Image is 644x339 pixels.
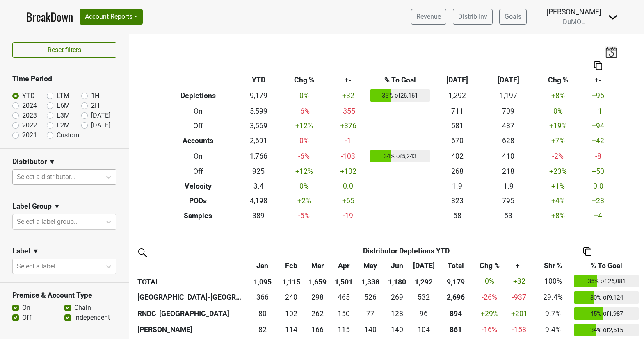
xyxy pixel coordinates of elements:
[438,273,474,289] th: 9,179
[582,88,614,104] td: +95
[582,193,614,208] td: +28
[412,308,436,319] div: 96
[432,164,483,179] td: 268
[159,164,237,179] th: Off
[534,133,582,148] td: +7 %
[22,111,37,121] label: 2023
[281,292,302,303] div: 240
[246,305,279,322] td: 80.4
[280,88,328,104] td: 0 %
[582,118,614,133] td: +94
[534,208,582,223] td: +8 %
[22,313,32,323] label: Off
[331,273,356,289] th: 1,501
[135,246,148,259] img: filter
[483,193,534,208] td: 795
[237,118,280,133] td: 3,569
[57,121,70,130] label: L2M
[432,193,483,208] td: 823
[279,305,304,322] td: 102.4
[12,42,116,58] button: Reset filters
[12,291,116,300] h3: Premise & Account Type
[356,322,384,338] td: 140.333
[328,179,369,194] td: 0.0
[280,73,328,88] th: Chg %
[438,289,474,306] th: 2695.603
[359,308,383,319] div: 77
[279,289,304,306] td: 240.1
[304,305,331,322] td: 261.5
[534,179,582,194] td: +1 %
[534,73,582,88] th: Chg %
[280,118,328,133] td: +12 %
[534,258,572,273] th: Shr %: activate to sort column ascending
[248,292,277,303] div: 366
[359,292,383,303] div: 526
[605,46,617,58] img: last_updated_date
[440,292,472,303] div: 2,696
[237,164,280,179] td: 925
[432,104,483,118] td: 711
[483,118,534,133] td: 487
[237,88,280,104] td: 9,179
[513,277,525,285] span: +32
[412,292,436,303] div: 532
[499,9,527,25] a: Goals
[594,61,602,70] img: Copy to clipboard
[507,308,532,319] div: +201
[57,91,69,101] label: LTM
[534,289,572,306] td: 29.4%
[432,208,483,223] td: 58
[384,273,410,289] th: 1,180
[280,193,328,208] td: +2 %
[279,258,304,273] th: Feb: activate to sort column ascending
[328,104,369,118] td: -355
[582,104,614,118] td: +1
[368,73,432,88] th: % To Goal
[534,305,572,322] td: 9.7%
[328,73,369,88] th: +-
[135,289,246,306] th: [GEOGRAPHIC_DATA]-[GEOGRAPHIC_DATA]
[483,88,534,104] td: 1,197
[237,148,280,164] td: 1,766
[280,148,328,164] td: -6 %
[281,308,302,319] div: 102
[582,208,614,223] td: +4
[507,324,532,335] div: -158
[582,148,614,164] td: -8
[474,258,505,273] th: Chg %: activate to sort column ascending
[331,305,356,322] td: 150.167
[505,258,534,273] th: +-: activate to sort column ascending
[159,88,237,104] th: Depletions
[22,130,37,140] label: 2021
[328,118,369,133] td: +376
[237,193,280,208] td: 4,198
[237,208,280,223] td: 389
[534,148,582,164] td: -2 %
[280,208,328,223] td: -5 %
[453,9,493,25] a: Distrib Inv
[246,322,279,338] td: 81.668
[74,313,110,323] label: Independent
[432,118,483,133] td: 581
[74,303,91,313] label: Chain
[411,9,446,25] a: Revenue
[304,322,331,338] td: 166.334
[22,303,30,313] label: On
[534,164,582,179] td: +23 %
[159,118,237,133] th: Off
[483,164,534,179] td: 218
[572,258,641,273] th: % To Goal: activate to sort column ascending
[582,179,614,194] td: 0.0
[534,88,582,104] td: +8 %
[386,308,408,319] div: 128
[12,202,52,211] h3: Label Group
[333,292,354,303] div: 465
[583,247,591,256] img: Copy to clipboard
[432,148,483,164] td: 402
[279,322,304,338] td: 114.167
[534,273,572,289] td: 100%
[440,324,472,335] div: 861
[159,148,237,164] th: On
[57,111,70,121] label: L3M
